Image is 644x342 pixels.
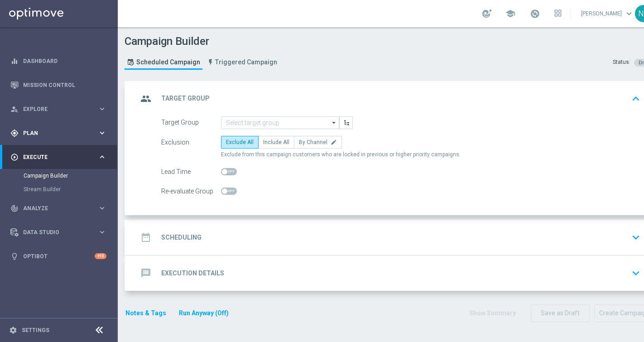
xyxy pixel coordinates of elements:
[23,73,106,97] a: Mission Control
[125,35,282,48] h1: Campaign Builder
[221,116,339,129] input: Select target group
[629,266,643,280] i: keyboard_arrow_down
[330,117,339,129] i: arrow_drop_down
[9,326,17,334] i: settings
[161,269,224,278] h2: Execution Details
[98,153,106,161] i: keyboard_arrow_right
[10,229,107,236] button: Data Studio keyboard_arrow_right
[178,308,230,319] button: Run Anyway (Off)
[331,139,337,145] i: edit
[23,230,98,235] span: Data Studio
[10,73,106,97] div: Mission Control
[138,90,644,107] div: group Target Group keyboard_arrow_up
[98,105,106,113] i: keyboard_arrow_right
[22,328,49,333] a: Settings
[161,116,221,129] div: Target Group
[10,153,98,161] div: Execute
[226,139,254,145] span: Exclude All
[138,229,154,246] i: date_range
[10,253,107,260] button: lightbulb Optibot +10
[263,139,289,145] span: Include All
[10,58,107,65] button: equalizer Dashboard
[10,105,98,113] div: Explore
[10,106,107,113] button: person_search Explore keyboard_arrow_right
[125,55,202,70] a: Scheduled Campaign
[10,244,106,268] div: Optibot
[628,265,644,282] button: keyboard_arrow_down
[24,169,117,183] div: Campaign Builder
[95,253,106,259] div: +10
[628,229,644,246] button: keyboard_arrow_down
[98,204,106,212] i: keyboard_arrow_right
[10,228,98,236] div: Data Studio
[10,204,98,212] div: Analyze
[23,154,98,160] span: Execute
[10,82,107,89] button: Mission Control
[505,9,515,19] span: school
[629,231,643,244] i: keyboard_arrow_down
[23,244,95,268] a: Optibot
[138,91,154,107] i: group
[161,185,221,197] div: Re-evaluate Group
[161,233,202,242] h2: Scheduling
[580,7,635,20] a: [PERSON_NAME]keyboard_arrow_down
[24,186,94,193] a: Stream Builder
[629,92,643,106] i: keyboard_arrow_up
[221,151,461,159] span: Exclude from this campaign customers who are locked in previous or higher priority campaigns.
[161,94,210,103] h2: Target Group
[10,252,19,260] i: lightbulb
[10,205,107,212] button: track_changes Analyze keyboard_arrow_right
[10,57,19,65] i: equalizer
[613,58,630,67] div: Status:
[10,129,98,137] div: Plan
[23,106,98,112] span: Explore
[23,49,106,73] a: Dashboard
[10,105,19,113] i: person_search
[215,58,277,66] span: Triggered Campaign
[10,129,19,137] i: gps_fixed
[23,206,98,211] span: Analyze
[98,228,106,236] i: keyboard_arrow_right
[138,265,154,281] i: message
[531,304,590,322] button: Save as Draft
[10,204,19,212] i: track_changes
[24,172,94,179] a: Campaign Builder
[10,153,19,161] i: play_circle_outline
[98,129,106,137] i: keyboard_arrow_right
[24,183,117,196] div: Stream Builder
[628,90,644,107] button: keyboard_arrow_up
[138,229,644,246] div: date_range Scheduling keyboard_arrow_down
[10,130,107,137] button: gps_fixed Plan keyboard_arrow_right
[205,55,279,70] a: Triggered Campaign
[10,49,106,73] div: Dashboard
[23,130,98,136] span: Plan
[299,139,327,145] span: By Channel
[138,265,644,282] div: message Execution Details keyboard_arrow_down
[125,308,167,319] button: Notes & Tags
[624,9,634,19] span: keyboard_arrow_down
[161,136,221,149] div: Exclusion
[161,165,221,178] div: Lead Time
[136,58,200,66] span: Scheduled Campaign
[10,154,107,161] button: play_circle_outline Execute keyboard_arrow_right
